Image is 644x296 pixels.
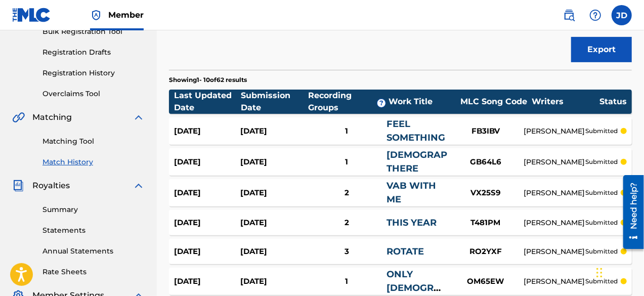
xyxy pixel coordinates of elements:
[240,187,307,199] div: [DATE]
[585,157,618,166] p: submitted
[240,125,307,137] div: [DATE]
[42,89,145,99] a: Overclaims Tool
[90,9,102,21] img: Top Rightsholder
[524,246,585,257] div: [PERSON_NAME]
[571,37,632,62] button: Export
[589,9,602,21] img: help
[585,5,606,25] div: Help
[448,187,524,199] div: VX25S9
[387,217,437,228] a: THIS YEAR
[307,276,387,287] div: 1
[448,246,524,258] div: RO2YXF
[585,218,618,227] p: submitted
[174,246,240,258] div: [DATE]
[307,246,387,258] div: 3
[585,188,618,197] p: submitted
[174,276,240,287] div: [DATE]
[563,9,575,21] img: search
[307,156,387,168] div: 1
[42,246,145,257] a: Annual Statements
[174,187,240,199] div: [DATE]
[32,180,70,192] span: Royalties
[448,125,524,137] div: FB3IBV
[133,180,145,192] img: expand
[456,96,532,108] div: MLC Song Code
[42,68,145,78] a: Registration History
[524,126,585,137] div: [PERSON_NAME]
[585,277,618,286] p: submitted
[133,111,145,123] img: expand
[42,225,145,236] a: Statements
[169,75,247,84] p: Showing 1 - 10 of 62 results
[389,96,456,108] div: Work Title
[42,136,145,147] a: Matching Tool
[108,9,144,21] span: Member
[596,258,603,288] div: Drag
[387,180,436,205] a: VAB WITH ME
[612,5,632,25] div: User Menu
[387,118,445,143] a: FEEL SOMETHING
[387,149,499,174] a: [DEMOGRAPHIC_DATA] THERE
[240,246,307,258] div: [DATE]
[240,276,307,287] div: [DATE]
[240,156,307,168] div: [DATE]
[387,246,424,257] a: ROTATE
[42,267,145,277] a: Rate Sheets
[585,247,618,256] p: submitted
[42,157,145,167] a: Match History
[448,217,524,229] div: T481PM
[240,217,307,229] div: [DATE]
[524,218,585,228] div: [PERSON_NAME]
[593,247,644,296] iframe: Chat Widget
[308,90,389,114] div: Recording Groups
[174,90,241,114] div: Last Updated Date
[307,125,387,137] div: 1
[12,8,51,22] img: MLC Logo
[307,187,387,199] div: 2
[448,156,524,168] div: GB64L6
[532,96,599,108] div: Writers
[616,172,644,253] iframe: Resource Center
[377,99,385,107] span: ?
[241,90,308,114] div: Submission Date
[174,156,240,168] div: [DATE]
[174,217,240,229] div: [DATE]
[448,276,524,287] div: OM65EW
[307,217,387,229] div: 2
[32,111,72,123] span: Matching
[524,276,585,287] div: [PERSON_NAME]
[585,126,618,136] p: submitted
[42,47,145,58] a: Registration Drafts
[42,26,145,37] a: Bulk Registration Tool
[524,188,585,198] div: [PERSON_NAME]
[524,157,585,167] div: [PERSON_NAME]
[559,5,579,25] a: Public Search
[599,96,627,108] div: Status
[174,125,240,137] div: [DATE]
[12,111,25,123] img: Matching
[12,180,24,192] img: Royalties
[42,204,145,215] a: Summary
